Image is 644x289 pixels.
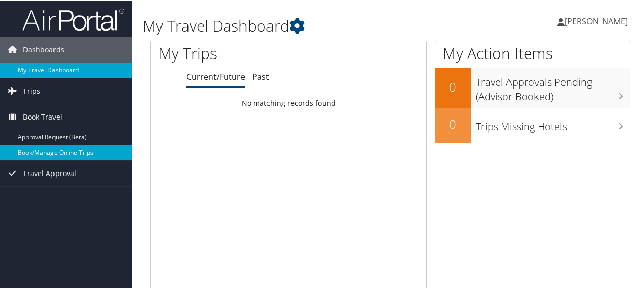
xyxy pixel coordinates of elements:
[23,36,64,62] span: Dashboards
[476,113,630,133] h3: Trips Missing Hotels
[151,93,426,111] td: No matching records found
[186,70,245,81] a: Current/Future
[22,7,124,31] img: airportal-logo.png
[435,67,630,106] a: 0Travel Approvals Pending (Advisor Booked)
[158,42,304,63] h1: My Trips
[476,69,630,103] h3: Travel Approvals Pending (Advisor Booked)
[435,42,630,63] h1: My Action Items
[435,114,471,132] h2: 0
[23,77,40,103] span: Trips
[23,160,76,185] span: Travel Approval
[435,107,630,142] a: 0Trips Missing Hotels
[143,14,473,36] h1: My Travel Dashboard
[557,5,638,36] a: [PERSON_NAME]
[23,103,62,129] span: Book Travel
[435,77,471,95] h2: 0
[565,15,628,26] span: [PERSON_NAME]
[252,70,269,81] a: Past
